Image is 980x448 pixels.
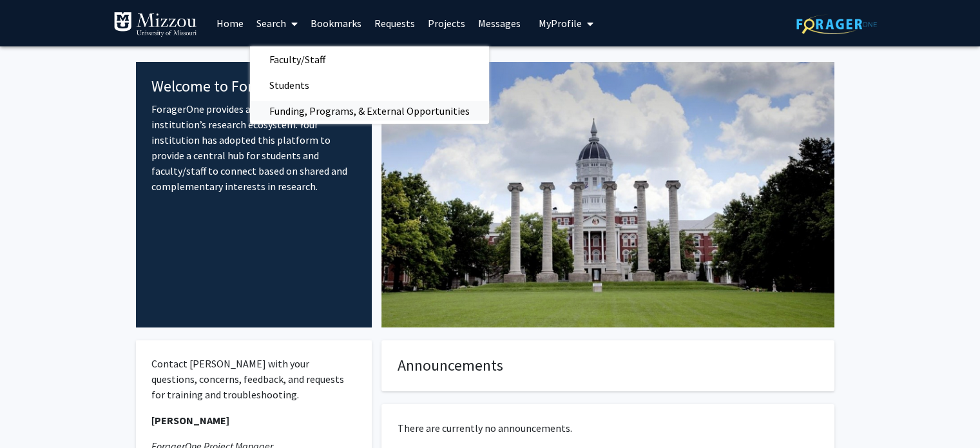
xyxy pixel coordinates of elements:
[151,356,357,402] p: Contact [PERSON_NAME] with your questions, concerns, feedback, and requests for training and trou...
[368,1,421,46] a: Requests
[250,72,329,98] span: Students
[796,14,877,34] img: ForagerOne Logo
[398,356,818,375] h4: Announcements
[151,77,357,96] h4: Welcome to ForagerOne
[250,50,489,69] a: Faculty/Staff
[151,101,357,194] p: ForagerOne provides an entry point into our institution’s research ecosystem. Your institution ha...
[304,1,368,46] a: Bookmarks
[250,46,345,72] span: Faculty/Staff
[250,98,489,124] span: Funding, Programs, & External Opportunities
[539,17,582,30] span: My Profile
[398,420,818,436] p: There are currently no announcements.
[250,1,304,46] a: Search
[210,1,250,46] a: Home
[113,12,197,37] img: University of Missouri Logo
[421,1,472,46] a: Projects
[151,414,229,427] strong: [PERSON_NAME]
[250,75,489,95] a: Students
[472,1,527,46] a: Messages
[381,62,834,327] img: Cover Image
[10,390,55,438] iframe: Chat
[250,101,489,121] a: Funding, Programs, & External Opportunities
